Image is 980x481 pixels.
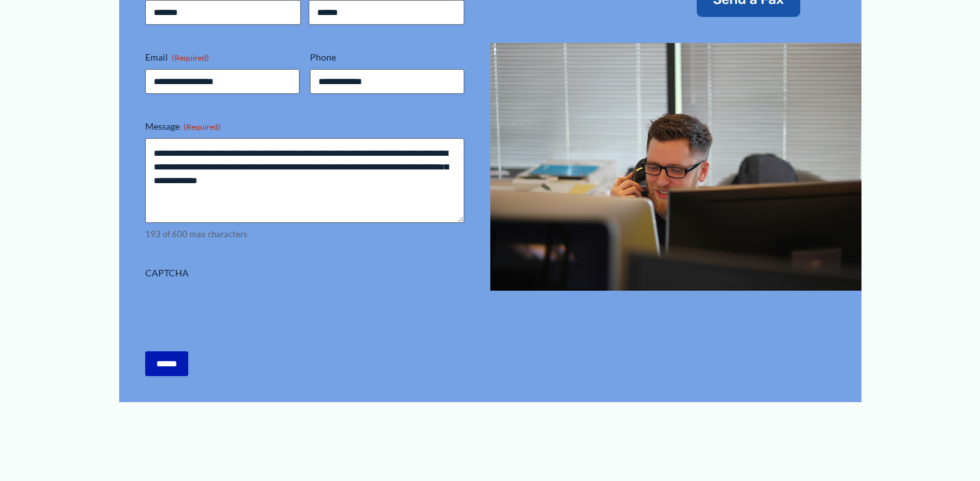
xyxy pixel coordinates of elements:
[145,228,464,241] div: 193 of 600 max characters
[145,120,464,133] label: Message
[184,122,221,132] span: (Required)
[490,43,861,291] img: man talking on the phone behind a computer screen
[145,267,464,280] label: CAPTCHA
[145,285,343,336] iframe: reCAPTCHA
[172,53,209,63] span: (Required)
[145,51,300,64] label: Email
[310,51,464,64] label: Phone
